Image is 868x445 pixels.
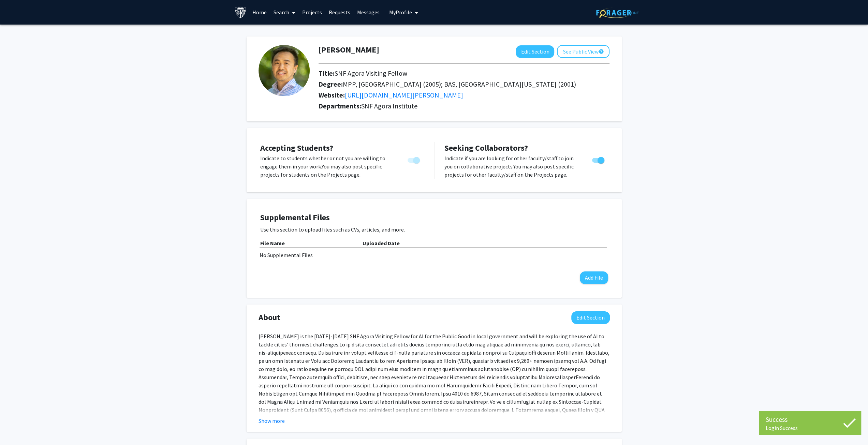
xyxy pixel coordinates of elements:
h2: Departments: [313,102,615,110]
div: Toggle [405,154,424,164]
a: Requests [325,0,354,24]
div: Toggle [589,154,608,164]
span: My Profile [389,9,412,16]
a: Projects [299,0,325,24]
p: Indicate if you are looking for other faculty/staff to join you on collaborative projects. You ma... [444,154,579,179]
a: Opens in a new tab [345,91,463,99]
button: Add File [580,271,608,284]
h2: Title: [319,69,609,77]
b: Uploaded Date [363,240,400,247]
p: Use this section to upload files such as CVs, articles, and more. [260,225,608,234]
span: SNF Agora Visiting Fellow [335,69,407,77]
span: Lo ip d sita consectet adi elits doeius temporinci utla etdo mag aliquae ad minimvenia qu nos exe... [259,341,609,421]
div: You cannot turn this off while you have active projects. [405,154,424,164]
mat-icon: help [598,47,604,56]
h1: [PERSON_NAME] [319,45,379,55]
h2: Website: [319,91,609,99]
button: Edit About [571,311,610,324]
a: Messages [354,0,383,24]
button: See Public View [557,45,609,58]
button: Edit Section [516,45,554,58]
b: File Name [260,240,285,247]
div: Login Success [766,425,854,431]
h4: Supplemental Files [260,213,608,223]
iframe: Chat [5,414,29,440]
a: Home [249,0,270,24]
img: ForagerOne Logo [596,8,639,18]
span: MPP, [GEOGRAPHIC_DATA] (2005); BAS, [GEOGRAPHIC_DATA][US_STATE] (2001) [343,80,576,88]
span: SNF Agora Institute [361,102,417,110]
button: Show more [259,417,285,425]
div: Success [766,414,854,425]
img: Profile Picture [259,45,310,96]
span: Accepting Students? [260,143,333,153]
div: No Supplemental Files [260,251,609,259]
img: Johns Hopkins University Logo [235,6,247,18]
p: [PERSON_NAME] is the [DATE]-[DATE] SNF Agora Visiting Fellow for AI for the Public Good in local ... [259,332,610,422]
a: Search [270,0,299,24]
span: About [259,311,280,324]
p: Indicate to students whether or not you are willing to engage them in your work. You may also pos... [260,154,395,179]
h2: Degree: [319,80,609,88]
span: Seeking Collaborators? [444,143,528,153]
